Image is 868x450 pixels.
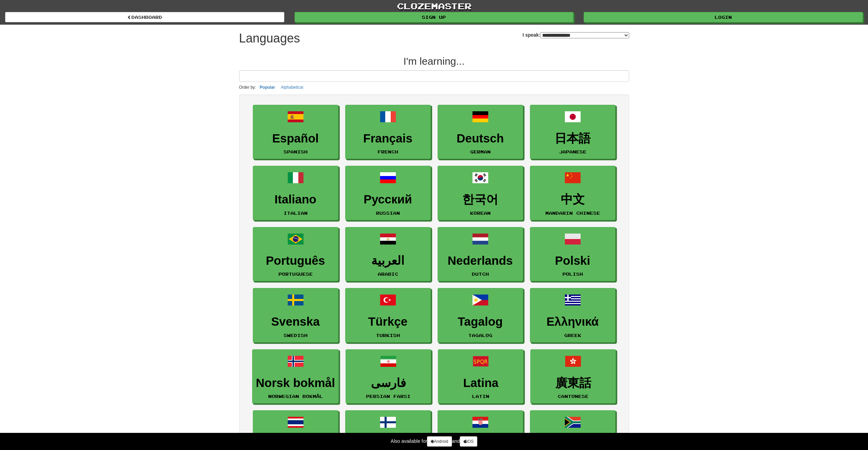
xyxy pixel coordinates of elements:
a: PortuguêsPortuguese [253,227,338,282]
small: Spanish [284,149,308,154]
small: Turkish [376,333,400,338]
h3: Português [257,254,335,267]
h3: 廣東話 [534,376,612,390]
a: FrançaisFrench [345,105,431,159]
label: I speak: [522,32,629,38]
small: Tagalog [468,333,492,338]
h3: Italiano [257,193,335,206]
small: Mandarin Chinese [545,211,600,215]
button: Popular [258,84,277,91]
a: 廣東話Cantonese [530,349,616,404]
small: Dutch [472,272,489,276]
small: Norwegian Bokmål [268,394,323,399]
a: 한국어Korean [438,166,523,220]
a: TagalogTagalog [438,288,523,342]
h3: Türkçe [349,315,427,328]
small: Japanese [559,149,586,154]
small: Korean [470,211,491,215]
h2: I'm learning... [239,55,629,67]
a: ΕλληνικάGreek [530,288,616,342]
small: Cantonese [558,394,588,399]
a: TürkçeTurkish [345,288,431,342]
a: DeutschGerman [438,105,523,159]
a: dashboard [5,12,284,22]
button: Alphabetical [279,84,305,91]
a: 中文Mandarin Chinese [530,166,616,220]
h3: Svenska [257,315,335,328]
small: Swedish [284,333,308,338]
h3: العربية [349,254,427,267]
a: 日本語Japanese [530,105,616,159]
small: Portuguese [278,272,313,276]
h3: Norsk bokmål [256,376,335,390]
h3: Tagalog [441,315,519,328]
a: Norsk bokmålNorwegian Bokmål [252,349,339,404]
a: iOS [460,436,477,447]
h3: فارسی [349,376,427,390]
a: Android [427,436,452,447]
h3: 한국어 [441,193,519,206]
a: Login [584,12,863,22]
h3: Español [257,132,335,145]
h3: Ελληνικά [534,315,612,328]
h3: Deutsch [441,132,519,145]
a: العربيةArabic [345,227,431,282]
a: Sign up [295,12,574,22]
a: ItalianoItalian [253,166,338,220]
h3: Français [349,132,427,145]
small: Polish [562,272,583,276]
a: فارسیPersian Farsi [346,349,431,404]
h3: 日本語 [534,132,612,145]
a: EspañolSpanish [253,105,338,159]
a: РусскийRussian [345,166,431,220]
h3: 中文 [534,193,612,206]
small: Order by: [239,85,256,90]
h3: Latina [442,376,520,390]
a: SvenskaSwedish [253,288,338,342]
small: German [470,149,491,154]
h3: Polski [534,254,612,267]
h3: Русский [349,193,427,206]
small: Arabic [378,272,398,276]
small: Russian [376,211,400,215]
a: LatinaLatin [438,349,523,404]
small: Greek [564,333,581,338]
small: Latin [472,394,489,399]
select: I speak: [541,32,629,38]
h3: Nederlands [441,254,519,267]
a: NederlandsDutch [438,227,523,282]
a: PolskiPolish [530,227,616,282]
small: Persian Farsi [366,394,411,399]
small: Italian [284,211,308,215]
h1: Languages [239,32,300,45]
small: French [378,149,398,154]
